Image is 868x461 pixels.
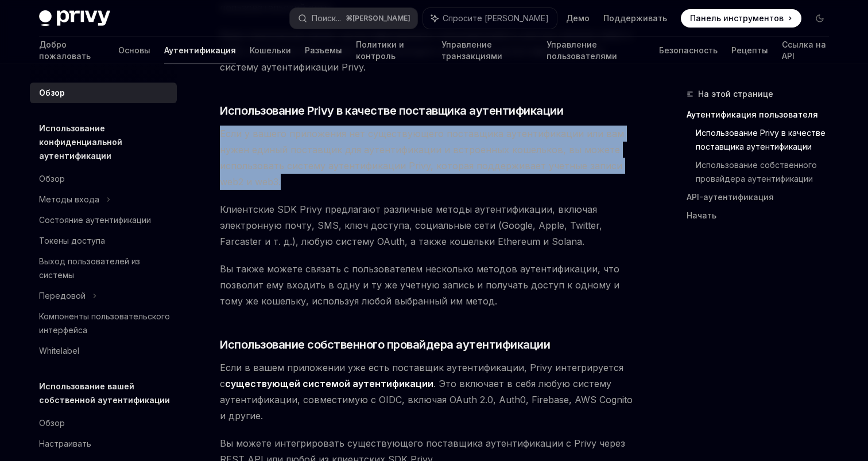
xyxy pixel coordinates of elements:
[441,40,502,61] font: Управление транзакциями
[220,378,633,421] font: . Это включает в себя любую систему аутентификации, совместимую с OIDC, включая OAuth 2.0, Auth0,...
[30,230,177,251] a: Токены доступа
[30,83,177,103] a: Обзор
[250,45,291,55] font: Кошельки
[687,106,838,124] a: Аутентификация пользователя
[39,37,104,64] a: Добро пожаловать
[39,439,91,448] font: Настраивать
[603,13,667,24] a: Поддерживать
[687,210,716,220] font: Начать
[39,291,86,300] font: Передовой
[39,215,151,225] font: Состояние аутентификации
[731,45,768,55] font: Рецепты
[696,156,838,188] a: Использование собственного провайдера аутентификации
[423,8,557,29] button: Спросите [PERSON_NAME]
[566,13,590,24] a: Демо
[30,251,177,286] a: Выход пользователей из системы
[39,40,91,61] font: Добро пожаловать
[30,341,177,361] a: Whitelabel
[305,37,342,64] a: Разъемы
[352,14,410,22] font: [PERSON_NAME]
[547,40,617,61] font: Управление пользователями
[687,188,838,206] a: API-аутентификация
[220,104,563,118] font: Использование Privy в качестве поставщика аутентификации
[811,9,829,28] button: Включить темный режим
[30,433,177,454] a: Настраивать
[220,128,624,187] font: Если у вашего приложения нет существующего поставщика аутентификации или вам нужен единый поставщ...
[39,381,170,405] font: Использование вашей собственной аутентификации
[220,204,602,247] font: Клиентские SDK Privy предлагают различные методы аутентификации, включая электронную почту, SMS, ...
[39,311,170,335] font: Компоненты пользовательского интерфейса
[346,14,352,22] font: ⌘
[659,45,718,55] font: Безопасность
[659,37,718,64] a: Безопасность
[118,37,150,64] a: Основы
[118,45,150,55] font: Основы
[782,37,829,64] a: Ссылка на API
[690,13,784,23] font: Панель инструментов
[441,37,532,64] a: Управление транзакциями
[681,9,801,28] a: Панель инструментов
[220,338,550,351] font: Использование собственного провайдера аутентификации
[30,210,177,230] a: Состояние аутентификации
[39,123,122,161] font: Использование конфиденциальной аутентификации
[39,88,65,97] font: Обзор
[225,378,433,390] a: существующей системой аутентификации
[305,45,342,55] font: Разъемы
[698,89,773,99] font: На этой странице
[30,169,177,189] a: Обзор
[164,37,236,64] a: Аутентификация
[39,256,140,280] font: Выход пользователей из системы
[39,418,65,428] font: Обзор
[443,13,549,23] font: Спросите [PERSON_NAME]
[687,192,774,202] font: API-аутентификация
[225,378,433,389] font: существующей системой аутентификации
[30,413,177,433] a: Обзор
[696,124,838,156] a: Использование Privy в качестве поставщика аутентификации
[39,174,65,183] font: Обзор
[39,10,110,26] img: темный логотип
[731,37,768,64] a: Рецепты
[220,263,619,307] font: Вы также можете связать с пользователем несколько методов аутентификации, что позволит ему входит...
[566,13,590,23] font: Демо
[687,110,818,119] font: Аутентификация пользователя
[356,37,428,64] a: Политики и контроль
[312,13,341,23] font: Поиск...
[39,236,105,245] font: Токены доступа
[220,362,623,389] font: Если в вашем приложении уже есть поставщик аутентификации, Privy интегрируется с
[250,37,291,64] a: Кошельки
[696,128,828,151] font: Использование Privy в качестве поставщика аутентификации
[782,40,826,61] font: Ссылка на API
[687,206,838,225] a: Начать
[164,45,236,55] font: Аутентификация
[290,8,417,29] button: Поиск...⌘[PERSON_NAME]
[39,346,79,355] font: Whitelabel
[39,194,99,204] font: Методы входа
[696,160,819,183] font: Использование собственного провайдера аутентификации
[356,40,404,61] font: Политики и контроль
[547,37,645,64] a: Управление пользователями
[603,13,667,23] font: Поддерживать
[30,306,177,341] a: Компоненты пользовательского интерфейса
